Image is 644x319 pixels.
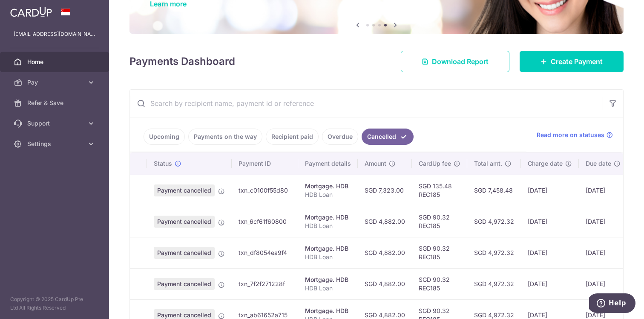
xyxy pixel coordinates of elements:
p: HDB Loan [305,253,351,261]
input: Search by recipient name, payment id or reference [130,90,603,117]
iframe: Opens a widget where you can find more information [589,293,635,315]
p: HDB Loan [305,284,351,293]
span: Home [27,58,83,66]
img: CardUp [10,7,52,17]
span: Read more on statuses [537,131,604,139]
span: Refer & Save [27,99,83,107]
td: SGD 90.32 REC185 [412,206,467,237]
a: Read more on statuses [537,131,613,139]
td: SGD 4,972.32 [467,237,521,268]
td: SGD 7,458.48 [467,175,521,206]
td: [DATE] [579,206,627,237]
span: CardUp fee [419,159,451,168]
p: HDB Loan [305,222,351,230]
td: [DATE] [521,175,579,206]
a: Create Payment [520,51,624,72]
a: Upcoming [144,129,185,145]
span: Payment cancelled [154,184,215,196]
th: Payment details [298,152,358,175]
span: Settings [27,140,83,148]
span: Support [27,119,83,128]
div: Mortgage. HDB [305,275,351,284]
a: Download Report [401,51,509,72]
a: Overdue [322,129,358,145]
td: txn_c0100f55d80 [232,175,298,206]
td: [DATE] [579,268,627,299]
div: Mortgage. HDB [305,244,351,253]
span: Payment cancelled [154,247,215,259]
td: [DATE] [579,237,627,268]
span: Total amt. [474,159,502,168]
td: SGD 135.48 REC185 [412,175,467,206]
td: txn_7f2f271228f [232,268,298,299]
th: Payment ID [232,152,298,175]
td: SGD 7,323.00 [358,175,412,206]
a: Cancelled [362,129,414,145]
a: Payments on the way [188,129,262,145]
h4: Payments Dashboard [129,54,235,69]
span: Due date [586,159,611,168]
td: SGD 4,972.32 [467,206,521,237]
div: Mortgage. HDB [305,213,351,222]
span: Amount [365,159,386,168]
span: Payment cancelled [154,278,215,290]
td: [DATE] [521,268,579,299]
td: SGD 4,882.00 [358,237,412,268]
p: [EMAIL_ADDRESS][DOMAIN_NAME] [14,30,95,38]
span: Payment cancelled [154,216,215,228]
td: [DATE] [521,206,579,237]
td: [DATE] [521,237,579,268]
td: SGD 4,972.32 [467,268,521,299]
a: Recipient paid [266,129,319,145]
td: SGD 90.32 REC185 [412,268,467,299]
td: [DATE] [579,175,627,206]
td: txn_df8054ea9f4 [232,237,298,268]
span: Status [154,159,172,168]
span: Create Payment [551,56,603,67]
p: HDB Loan [305,190,351,199]
td: SGD 90.32 REC185 [412,237,467,268]
span: Charge date [528,159,563,168]
td: SGD 4,882.00 [358,206,412,237]
div: Mortgage. HDB [305,182,351,190]
div: Mortgage. HDB [305,307,351,315]
td: txn_6cf61f60800 [232,206,298,237]
span: Pay [27,78,83,87]
span: Download Report [432,56,489,67]
td: SGD 4,882.00 [358,268,412,299]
